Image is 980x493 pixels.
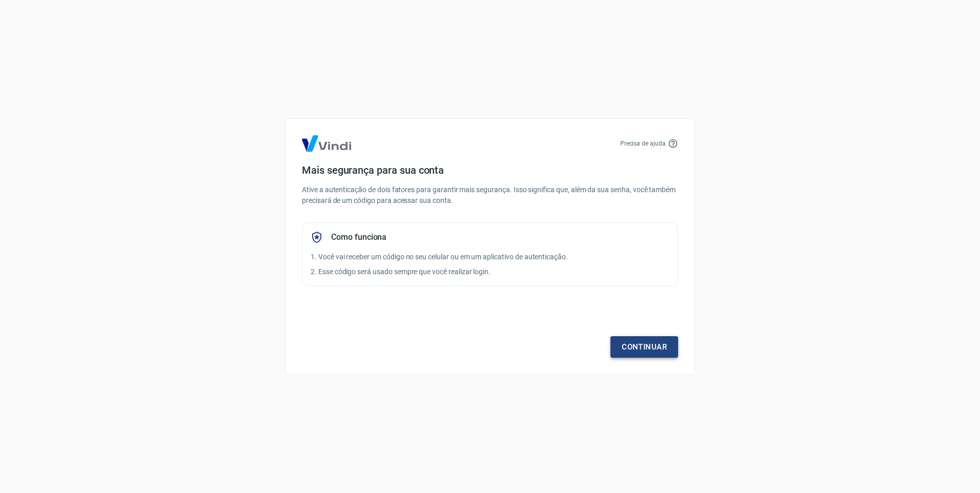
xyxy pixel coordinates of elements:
a: Continuar [610,336,678,358]
img: Logo Vind [302,135,351,152]
h5: Como funciona [331,232,386,242]
p: Precisa de ajuda [620,139,666,148]
p: 2. Esse código será usado sempre que você realizar login. [311,266,669,277]
p: 1. Você vai receber um código no seu celular ou em um aplicativo de autenticação. [311,252,669,262]
p: Ative a autenticação de dois fatores para garantir mais segurança. Isso significa que, além da su... [302,184,678,206]
h4: Mais segurança para sua conta [302,164,678,176]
